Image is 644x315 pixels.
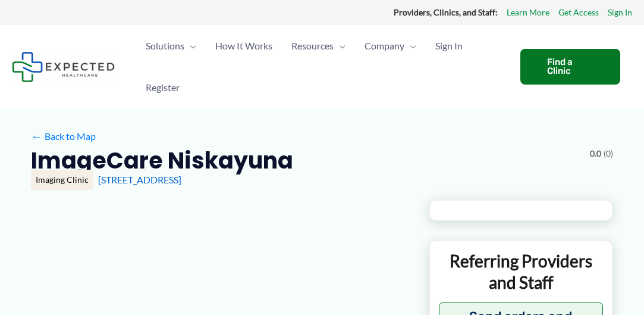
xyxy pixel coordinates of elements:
[394,7,498,17] strong: Providers, Clinics, and Staff:
[31,170,93,190] div: Imaging Clinic
[365,25,404,67] span: Company
[334,25,345,67] span: Menu Toggle
[206,25,282,67] a: How It Works
[608,5,632,20] a: Sign In
[558,5,599,20] a: Get Access
[31,130,42,142] span: ←
[31,146,293,175] h2: ImageCare Niskayuna
[426,25,472,67] a: Sign In
[136,25,508,108] nav: Primary Site Navigation
[184,25,196,67] span: Menu Toggle
[31,127,96,145] a: ←Back to Map
[291,25,334,67] span: Resources
[439,250,603,294] p: Referring Providers and Staff
[355,25,426,67] a: CompanyMenu Toggle
[146,67,180,108] span: Register
[507,5,549,20] a: Learn More
[520,49,620,85] a: Find a Clinic
[146,25,184,67] span: Solutions
[136,67,189,108] a: Register
[215,25,272,67] span: How It Works
[282,25,355,67] a: ResourcesMenu Toggle
[98,174,181,185] a: [STREET_ADDRESS]
[604,146,613,161] span: (0)
[12,52,115,82] img: Expected Healthcare Logo - side, dark font, small
[435,25,463,67] span: Sign In
[404,25,416,67] span: Menu Toggle
[590,146,601,161] span: 0.0
[136,25,206,67] a: SolutionsMenu Toggle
